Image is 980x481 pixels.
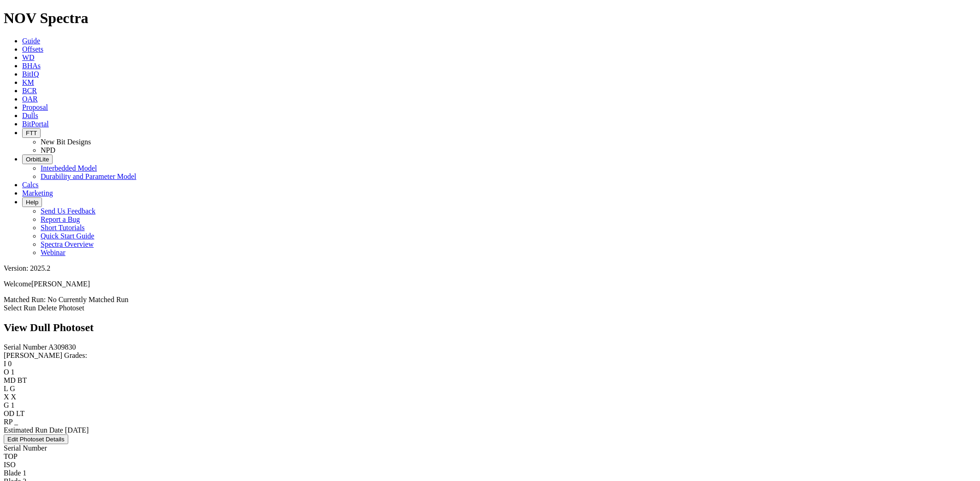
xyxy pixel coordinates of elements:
a: NPD [41,146,55,154]
a: KM [22,78,34,86]
div: [PERSON_NAME] Grades: [4,351,976,360]
a: Marketing [22,189,53,197]
a: Send Us Feedback [41,207,95,215]
span: BT [18,376,27,384]
span: A309830 [48,343,76,351]
span: G [10,385,15,392]
a: Webinar [41,249,65,256]
label: Serial Number [4,343,47,351]
a: Short Tutorials [41,224,85,232]
a: BitPortal [22,120,49,128]
a: Quick Start Guide [41,232,94,240]
span: 1 [11,401,15,409]
a: Offsets [22,45,43,53]
a: Calcs [22,181,39,189]
button: Help [22,197,42,207]
h1: NOV Spectra [4,10,976,27]
a: Interbedded Model [41,164,97,172]
a: WD [22,53,35,61]
button: OrbitLite [22,154,53,164]
span: No Currently Matched Run [48,296,129,303]
label: MD [4,376,16,384]
span: _ [14,418,18,426]
span: ISO [4,461,16,469]
label: RP [4,418,12,426]
span: TOP [4,452,18,460]
span: Help [26,199,38,206]
label: I [4,360,6,368]
label: Estimated Run Date [4,426,63,434]
a: Delete Photoset [38,304,84,312]
button: Edit Photoset Details [4,434,68,444]
span: FTT [26,130,37,137]
a: BHAs [22,62,41,70]
label: O [4,368,9,376]
span: X [11,393,17,401]
label: G [4,401,9,409]
h2: View Dull Photoset [4,321,976,334]
a: Dulls [22,112,38,119]
span: Serial Number [4,444,47,452]
button: FTT [22,128,41,138]
p: Welcome [4,280,976,288]
a: Durability and Parameter Model [41,172,137,180]
span: 0 [8,360,12,368]
a: BCR [22,87,37,95]
a: Spectra Overview [41,240,94,248]
div: Version: 2025.2 [4,264,976,273]
a: Guide [22,37,40,45]
a: New Bit Designs [41,138,91,146]
a: Proposal [22,103,48,111]
span: [PERSON_NAME] [31,280,90,288]
span: Matched Run: [4,296,46,303]
a: OAR [22,95,38,103]
a: Select Run [4,304,36,312]
span: Blade 1 [4,469,26,477]
span: OrbitLite [26,156,49,163]
label: X [4,393,9,401]
a: BitIQ [22,70,39,78]
label: L [4,385,8,392]
span: [DATE] [65,426,89,434]
label: OD [4,410,14,417]
span: 1 [11,368,15,376]
span: LT [16,410,24,417]
a: Report a Bug [41,215,80,223]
